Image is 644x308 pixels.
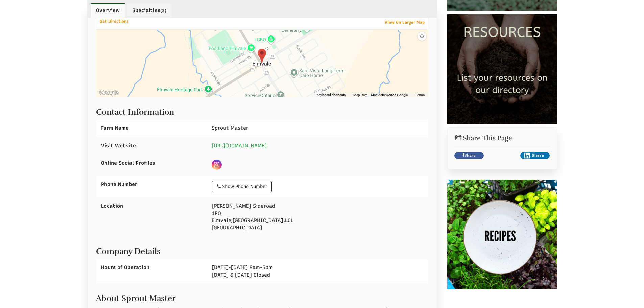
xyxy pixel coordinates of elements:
div: Show Phone Number [216,183,267,190]
div: Hours of Operation [96,259,207,276]
span: [PERSON_NAME] Sideroad [212,203,275,209]
div: Location [96,197,207,215]
a: Terms (opens in new tab) [415,93,425,97]
button: Keyboard shortcuts [317,93,346,97]
a: Specialties [127,3,172,18]
span: [DATE]-[DATE] 9am-5pm [DATE] & [DATE] Closed [212,264,273,278]
img: recipes [447,180,557,289]
span: Sprout Master [212,125,248,131]
a: Get Directions [96,17,132,25]
h2: Company Details [96,243,428,256]
a: Open this area in Google Maps (opens a new window) [98,89,120,97]
h2: Contact Information [96,104,428,116]
span: Map data ©2025 Google [371,93,408,97]
button: Map Data [353,93,367,97]
button: Share [520,152,550,159]
button: Map camera controls [418,32,426,41]
a: Share [454,152,484,159]
a: Overview [91,3,125,18]
span: L0L [285,217,293,223]
div: Phone Number [96,176,207,193]
a: View On Larger Map [381,18,428,27]
span: [GEOGRAPHIC_DATA] [233,217,283,223]
h2: Share This Page [454,135,550,142]
img: Resources list your company today [447,14,557,124]
div: 1PO , , [GEOGRAPHIC_DATA] [207,197,428,237]
a: [URL][DOMAIN_NAME] [212,143,267,149]
img: Google [98,89,120,97]
div: Online Social Profiles [96,155,207,172]
a: Instagram Click [212,160,222,170]
h2: About Sprout Master [96,290,428,303]
small: (3) [160,8,166,13]
div: Farm Name [96,120,207,137]
div: Visit Website [96,137,207,155]
iframe: X Post Button [487,152,517,159]
span: Elmvale [212,217,231,223]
